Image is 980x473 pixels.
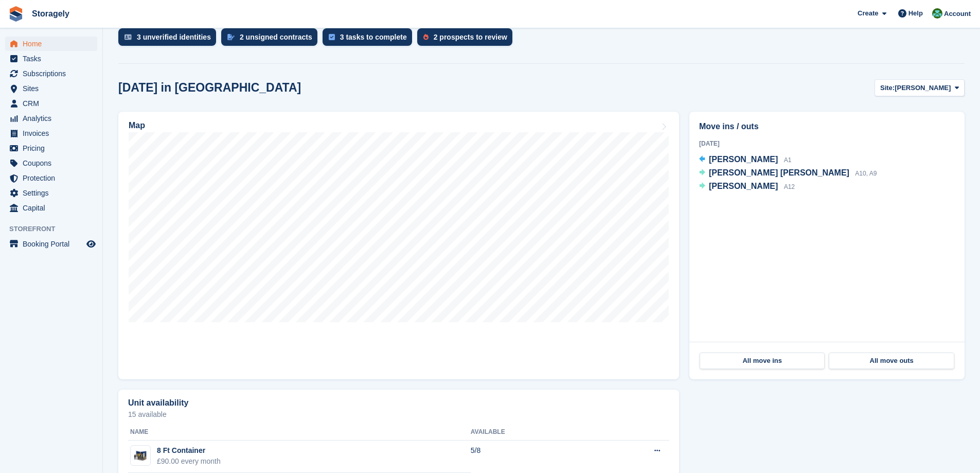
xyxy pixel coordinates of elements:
[5,156,97,170] a: menu
[855,170,877,177] span: A10, A9
[5,111,97,126] a: menu
[23,171,84,185] span: Protection
[329,34,335,40] img: task-75834270c22a3079a89374b754ae025e5fb1db73e45f91037f5363f120a921f8.svg
[85,238,97,250] a: Preview store
[23,201,84,215] span: Capital
[118,28,221,51] a: 3 unverified identities
[709,182,778,190] span: [PERSON_NAME]
[908,8,923,19] span: Help
[784,156,792,164] span: A1
[128,424,471,441] th: Name
[858,8,878,19] span: Create
[23,111,84,126] span: Analytics
[5,37,97,51] a: menu
[709,155,778,164] span: [PERSON_NAME]
[23,81,84,96] span: Sites
[23,186,84,200] span: Settings
[5,141,97,155] a: menu
[423,34,429,40] img: prospect-51fa495bee0391a8d652442698ab0144808aea92771e9ea1ae160a38d050c398.svg
[5,201,97,215] a: menu
[709,168,849,177] span: [PERSON_NAME] [PERSON_NAME]
[23,156,84,170] span: Coupons
[23,51,84,66] span: Tasks
[5,66,97,81] a: menu
[137,33,211,41] div: 3 unverified identities
[784,183,795,190] span: A12
[699,153,791,167] a: [PERSON_NAME] A1
[5,126,97,141] a: menu
[128,398,188,408] h2: Unit availability
[5,171,97,185] a: menu
[157,456,221,467] div: £90.00 every month
[157,445,221,456] div: 8 Ft Container
[699,180,795,194] a: [PERSON_NAME] A12
[5,81,97,96] a: menu
[129,121,145,130] h2: Map
[240,33,312,41] div: 2 unsigned contracts
[932,8,942,19] img: Notifications
[5,237,97,251] a: menu
[699,120,955,133] h2: Move ins / outs
[118,112,679,379] a: Map
[128,411,669,418] p: 15 available
[131,448,150,463] img: 9t-container.jpg
[699,167,877,180] a: [PERSON_NAME] [PERSON_NAME] A10, A9
[9,224,102,234] span: Storefront
[323,28,417,51] a: 3 tasks to complete
[880,83,895,93] span: Site:
[340,33,407,41] div: 3 tasks to complete
[28,5,74,22] a: Storagely
[23,37,84,51] span: Home
[8,6,24,22] img: stora-icon-8386f47178a22dfd0bd8f6a31ec36ba5ce8667c1dd55bd0f319d3a0aa187defe.svg
[434,33,507,41] div: 2 prospects to review
[471,440,593,473] td: 5/8
[700,353,825,369] a: All move ins
[875,79,965,96] button: Site: [PERSON_NAME]
[23,96,84,111] span: CRM
[23,126,84,141] span: Invoices
[895,83,951,93] span: [PERSON_NAME]
[5,96,97,111] a: menu
[124,34,132,40] img: verify_identity-adf6edd0f0f0b5bbfe63781bf79b02c33cf7c696d77639b501bdc392416b5a36.svg
[23,66,84,81] span: Subscriptions
[23,141,84,155] span: Pricing
[471,424,593,441] th: Available
[5,186,97,200] a: menu
[699,139,955,148] div: [DATE]
[5,51,97,66] a: menu
[118,81,301,95] h2: [DATE] in [GEOGRAPHIC_DATA]
[23,237,84,251] span: Booking Portal
[417,28,518,51] a: 2 prospects to review
[829,353,954,369] a: All move outs
[944,9,971,19] span: Account
[221,28,323,51] a: 2 unsigned contracts
[227,34,235,40] img: contract_signature_icon-13c848040528278c33f63329250d36e43548de30e8caae1d1a13099fd9432cc5.svg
